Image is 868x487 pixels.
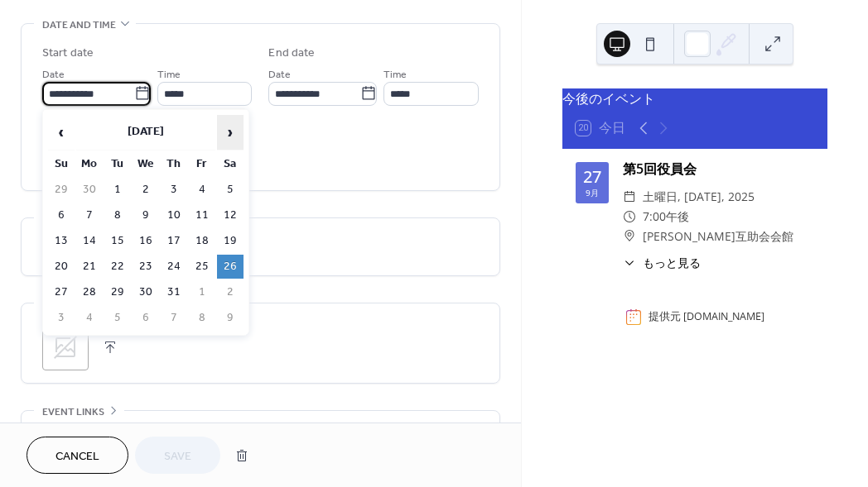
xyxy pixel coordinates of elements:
td: 29 [104,280,131,304]
td: 16 [133,229,159,253]
div: ​ [623,227,636,246]
div: 9月 [586,189,599,197]
td: 7 [76,203,103,227]
span: [PERSON_NAME]互助会会館 [643,227,793,246]
td: 6 [133,306,159,330]
span: Cancel [55,448,99,466]
th: Fr [189,152,215,176]
div: ​ [623,207,636,227]
span: 土曜日, [DATE], 2025 [643,187,755,207]
td: 5 [104,306,131,330]
td: 26 [217,255,244,279]
button: Cancel [27,437,128,474]
th: Mo [76,152,103,176]
td: 21 [76,255,103,279]
td: 30 [76,178,103,202]
span: Date and time [42,17,116,34]
div: 第5回役員会 [623,159,814,179]
td: 1 [104,178,131,202]
td: 11 [189,203,215,227]
span: Date [42,65,65,83]
th: Su [48,152,75,176]
div: End date [268,45,315,62]
td: 8 [104,203,131,227]
th: Th [161,152,187,176]
span: Event links [42,403,104,421]
span: Date [268,65,291,83]
span: ‹ [49,116,74,149]
div: Start date [42,45,94,62]
td: 12 [217,203,244,227]
button: ​もっと見る [623,254,701,271]
td: 18 [189,229,215,253]
td: 5 [217,178,244,202]
td: 20 [48,255,75,279]
td: 3 [161,178,187,202]
td: 4 [189,178,215,202]
div: 提供元 [649,310,764,325]
span: Time [157,65,181,83]
td: 22 [104,255,131,279]
td: 2 [133,178,159,202]
td: 24 [161,255,187,279]
td: 6 [48,203,75,227]
td: 28 [76,280,103,304]
td: 29 [48,178,75,202]
td: 19 [217,229,244,253]
div: 27 [583,169,601,185]
td: 3 [48,306,75,330]
td: 4 [76,306,103,330]
div: ••• [22,411,499,446]
div: ​ [623,254,636,271]
th: We [133,152,159,176]
span: 7:00午後 [643,207,689,227]
td: 9 [217,306,244,330]
td: 27 [48,280,75,304]
td: 17 [161,229,187,253]
td: 14 [76,229,103,253]
th: Tu [104,152,131,176]
td: 13 [48,229,75,253]
td: 2 [217,280,244,304]
td: 7 [161,306,187,330]
td: 15 [104,229,131,253]
td: 23 [133,255,159,279]
div: ​ [623,187,636,207]
span: › [218,116,243,149]
td: 30 [133,280,159,304]
div: 今後のイベント [562,88,827,108]
td: 1 [189,280,215,304]
a: [DOMAIN_NAME] [683,310,764,324]
td: 25 [189,255,215,279]
div: ; [42,324,89,370]
td: 9 [133,203,159,227]
td: 10 [161,203,187,227]
th: [DATE] [76,115,215,150]
th: Sa [217,152,244,176]
td: 31 [161,280,187,304]
span: もっと見る [643,254,701,271]
td: 8 [189,306,215,330]
span: Time [383,65,407,83]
